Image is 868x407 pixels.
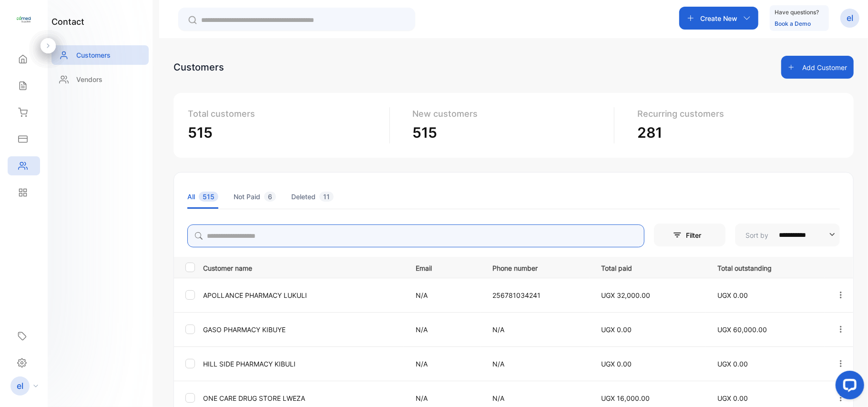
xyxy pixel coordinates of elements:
[203,290,404,300] p: APOLLANCE PHARMACY LUKULI
[416,393,473,403] p: N/A
[17,380,23,392] p: el
[601,360,632,368] span: UGX 0.00
[717,326,767,334] span: UGX 60,000.00
[76,74,102,84] p: Vendors
[203,359,404,369] p: HILL SIDE PHARMACY KIBULI
[828,367,868,407] iframe: LiveChat chat widget
[700,13,737,23] p: Create New
[413,107,607,120] p: New customers
[199,192,218,202] span: 515
[601,394,650,402] span: UGX 16,000.00
[188,122,382,143] p: 515
[601,291,650,299] span: UGX 32,000.00
[188,107,382,120] p: Total customers
[203,261,404,273] p: Customer name
[416,359,473,369] p: N/A
[264,192,276,202] span: 6
[416,290,473,300] p: N/A
[416,325,473,335] p: N/A
[76,50,111,60] p: Customers
[847,12,853,24] p: el
[717,261,817,273] p: Total outstanding
[637,107,832,120] p: Recurring customers
[51,15,84,28] h1: contact
[601,261,698,273] p: Total paid
[781,56,854,79] button: Add Customer
[416,261,473,273] p: Email
[637,122,832,143] p: 281
[492,325,582,335] p: N/A
[735,224,840,246] button: Sort by
[492,261,582,273] p: Phone number
[492,393,582,403] p: N/A
[679,7,758,30] button: Create New
[717,291,748,299] span: UGX 0.00
[840,7,859,30] button: el
[745,230,768,240] p: Sort by
[319,192,334,202] span: 11
[492,290,582,300] p: 256781034241
[775,8,819,17] p: Have questions?
[413,122,607,143] p: 515
[187,184,218,209] li: All
[234,184,276,209] li: Not Paid
[717,394,748,402] span: UGX 0.00
[174,60,224,74] div: Customers
[492,359,582,369] p: N/A
[291,184,334,209] li: Deleted
[775,20,811,27] a: Book a Demo
[51,45,149,65] a: Customers
[17,12,31,27] img: logo
[203,325,404,335] p: GASO PHARMACY KIBUYE
[601,326,632,334] span: UGX 0.00
[717,360,748,368] span: UGX 0.00
[203,393,404,403] p: ONE CARE DRUG STORE LWEZA
[51,70,149,89] a: Vendors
